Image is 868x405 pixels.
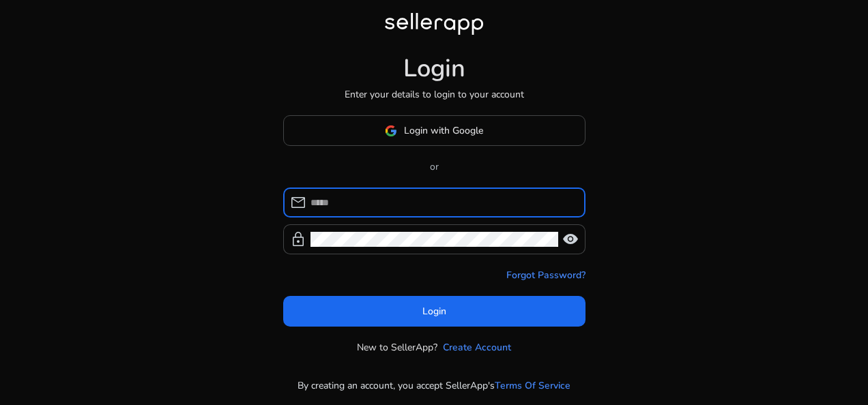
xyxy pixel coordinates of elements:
h1: Login [403,54,465,83]
button: Login [283,296,585,327]
span: Login with Google [404,123,483,138]
span: visibility [562,231,579,247]
a: Terms Of Service [495,378,570,393]
span: lock [290,231,306,247]
p: or [283,160,585,174]
span: mail [290,194,306,211]
p: New to SellerApp? [357,340,437,355]
span: Login [422,304,446,318]
button: Login with Google [283,115,585,146]
a: Forgot Password? [506,268,585,282]
img: google-logo.svg [385,125,397,137]
a: Create Account [443,340,511,355]
p: Enter your details to login to your account [345,87,524,102]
